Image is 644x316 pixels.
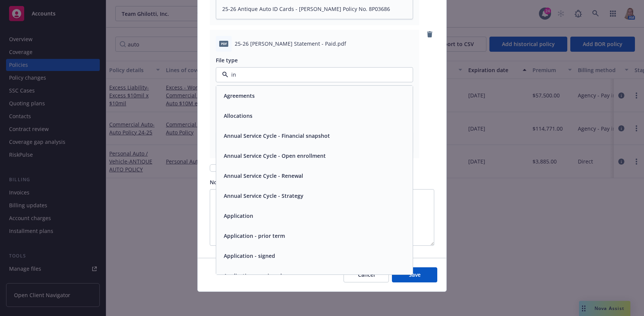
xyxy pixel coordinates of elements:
[219,41,228,46] span: pdf
[224,112,252,120] button: Allocations
[409,271,421,278] span: Save
[224,232,285,240] button: Application - prior term
[224,132,330,140] button: Annual Service Cycle - Financial snapshot
[216,57,238,64] span: File type
[224,92,255,100] button: Agreements
[210,179,225,186] span: Notes
[224,272,282,280] button: Application - unsigned
[392,267,437,282] button: Save
[224,212,253,220] button: Application
[224,152,326,160] button: Annual Service Cycle - Open enrollment
[228,71,398,79] input: Filter by keyword
[224,172,303,180] button: Annual Service Cycle - Renewal
[224,252,275,260] button: Application - signed
[344,267,389,282] button: Cancel
[235,40,346,48] span: 25-26 [PERSON_NAME] Statement - Paid.pdf
[358,271,375,278] span: Cancel
[425,30,434,39] a: remove
[224,192,303,200] button: Annual Service Cycle - Strategy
